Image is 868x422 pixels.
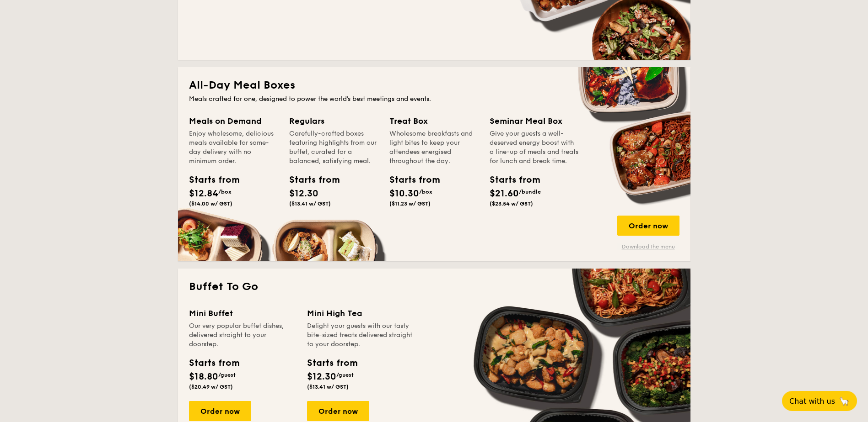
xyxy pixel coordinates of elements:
span: ($11.23 w/ GST) [389,200,431,207]
div: Carefully-crafted boxes featuring highlights from our buffet, curated for a balanced, satisfying ... [289,129,378,166]
div: Starts from [490,173,531,187]
span: ($23.54 w/ GST) [490,200,533,207]
div: Regulars [289,115,378,127]
div: Wholesome breakfasts and light bites to keep your attendees energised throughout the day. [389,129,479,166]
div: Give your guests a well-deserved energy boost with a line-up of meals and treats for lunch and br... [490,129,579,166]
span: $12.84 [189,188,218,199]
div: Treat Box [389,115,479,127]
a: Download the menu [617,243,679,250]
div: Mini High Tea [307,307,414,320]
div: Starts from [307,356,357,370]
div: Starts from [189,173,230,187]
span: /bundle [519,189,541,195]
div: Meals crafted for one, designed to power the world's best meetings and events. [189,95,679,104]
span: Chat with us [789,397,835,406]
span: $12.30 [307,371,336,382]
div: Starts from [389,173,431,187]
span: ($13.41 w/ GST) [289,200,331,207]
span: ($14.00 w/ GST) [189,200,232,207]
h2: All-Day Meal Boxes [189,78,679,93]
span: /guest [336,372,354,378]
span: ($20.49 w/ GST) [189,384,233,390]
div: Seminar Meal Box [490,115,579,127]
div: Starts from [189,356,239,370]
button: Chat with us🦙 [782,391,857,411]
span: /box [419,189,432,195]
span: $12.30 [289,188,318,199]
div: Our very popular buffet dishes, delivered straight to your doorstep. [189,322,296,349]
span: ($13.41 w/ GST) [307,384,349,390]
span: $18.80 [189,371,218,382]
div: Meals on Demand [189,115,278,127]
span: $10.30 [389,188,419,199]
div: Mini Buffet [189,307,296,320]
div: Order now [189,401,251,421]
span: $21.60 [490,188,519,199]
span: /box [218,189,232,195]
div: Enjoy wholesome, delicious meals available for same-day delivery with no minimum order. [189,129,278,166]
div: Starts from [289,173,330,187]
span: 🦙 [839,396,850,406]
span: /guest [218,372,236,378]
h2: Buffet To Go [189,280,679,294]
div: Order now [617,216,679,236]
div: Order now [307,401,369,421]
div: Delight your guests with our tasty bite-sized treats delivered straight to your doorstep. [307,322,414,349]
